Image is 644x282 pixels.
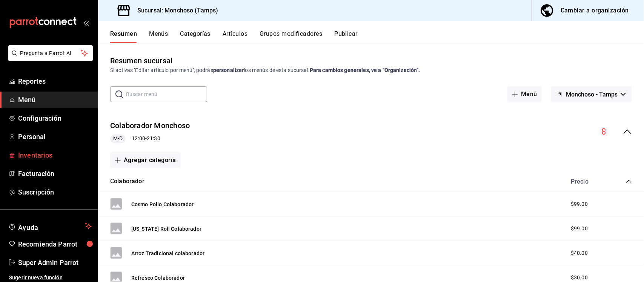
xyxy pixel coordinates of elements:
span: Pregunta a Parrot AI [20,49,81,57]
button: open_drawer_menu [83,20,89,26]
button: Menú [507,86,542,102]
span: Sugerir nueva función [9,274,92,282]
button: Monchoso - Tamps [551,86,632,102]
button: Colaborador [110,177,144,186]
span: Personal [18,132,92,142]
button: Grupos modificadores [260,30,322,43]
span: $30.00 [571,274,588,282]
span: $40.00 [571,249,588,257]
span: Super Admin Parrot [18,257,92,268]
div: Cambiar a organización [561,5,629,16]
span: Reportes [18,76,92,86]
button: Artículos [223,30,247,43]
span: Monchoso - Tamps [566,91,618,98]
button: Resumen [110,30,137,43]
div: 12:00 - 21:30 [110,134,190,143]
span: M-D [110,135,126,143]
span: Menú [18,95,92,105]
button: Arroz Tradicional colaborador [131,250,204,257]
div: collapse-menu-row [98,114,644,149]
a: Pregunta a Parrot AI [5,55,93,63]
div: Precio [563,178,612,185]
button: Categorías [180,30,211,43]
div: navigation tabs [110,30,644,43]
span: Configuración [18,113,92,123]
strong: personalizar [213,67,244,73]
div: Si activas ‘Editar artículo por menú’, podrás los menús de esta sucursal. [110,66,632,74]
span: Recomienda Parrot [18,239,92,249]
button: Pregunta a Parrot AI [8,45,93,61]
button: Publicar [334,30,358,43]
button: Cosmo Pollo Colaborador [131,201,194,208]
div: Resumen sucursal [110,55,172,66]
button: Agregar categoría [110,152,181,168]
span: Facturación [18,169,92,179]
span: $99.00 [571,200,588,208]
h3: Sucursal: Monchoso (Tamps) [131,6,218,15]
span: Suscripción [18,187,92,197]
button: collapse-category-row [626,178,632,184]
span: Ayuda [18,222,82,231]
button: Colaborador Monchoso [110,120,190,131]
span: $99.00 [571,225,588,233]
button: Menús [149,30,168,43]
strong: Para cambios generales, ve a “Organización”. [310,67,420,73]
input: Buscar menú [126,87,207,102]
button: [US_STATE] Roll Colaborador [131,225,201,233]
span: Inventarios [18,150,92,160]
button: Refresco Colaborador [131,274,185,282]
